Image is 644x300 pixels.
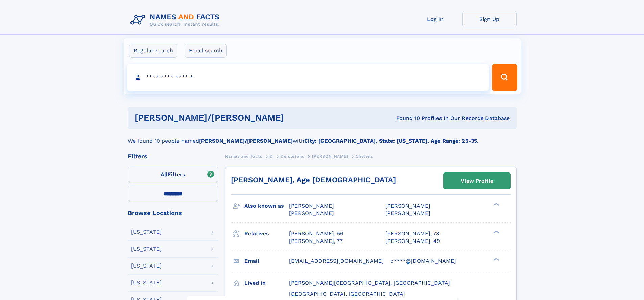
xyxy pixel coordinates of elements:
b: [PERSON_NAME]/[PERSON_NAME] [199,138,293,144]
a: Sign Up [462,11,517,27]
span: [PERSON_NAME] [289,203,334,209]
label: Regular search [129,44,177,58]
div: Found 10 Profiles In Our Records Database [340,115,510,122]
a: View Profile [444,173,510,189]
h3: Lived in [244,277,289,289]
div: [US_STATE] [131,229,162,235]
h3: Email [244,255,289,267]
b: City: [GEOGRAPHIC_DATA], State: [US_STATE], Age Range: 25-35 [304,138,477,144]
span: [PERSON_NAME] [312,154,348,159]
div: [US_STATE] [131,263,162,269]
span: Chelsea [356,154,373,159]
h1: [PERSON_NAME]/[PERSON_NAME] [135,114,340,122]
div: We found 10 people named with . [128,129,517,145]
span: [PERSON_NAME] [289,210,334,216]
span: De stefano [281,154,304,159]
span: [PERSON_NAME] [385,210,430,216]
span: [PERSON_NAME][GEOGRAPHIC_DATA], [GEOGRAPHIC_DATA] [289,280,450,286]
div: ❯ [492,257,500,261]
a: [PERSON_NAME], 56 [289,230,343,237]
a: [PERSON_NAME], 77 [289,237,343,245]
label: Filters [128,167,218,183]
span: D [270,154,273,159]
span: All [161,171,168,178]
a: [PERSON_NAME] [312,152,348,160]
a: [PERSON_NAME], 49 [385,237,440,245]
div: ❯ [492,230,500,234]
span: [GEOGRAPHIC_DATA], [GEOGRAPHIC_DATA] [289,291,405,297]
div: View Profile [461,173,493,189]
img: Logo Names and Facts [128,11,225,29]
a: [PERSON_NAME], Age [DEMOGRAPHIC_DATA] [231,176,396,184]
div: [US_STATE] [131,280,162,285]
input: search input [127,64,489,91]
a: [PERSON_NAME], 73 [385,230,439,237]
a: D [270,152,273,160]
a: Names and Facts [225,152,262,160]
a: Log In [408,11,462,27]
span: [PERSON_NAME] [385,203,430,209]
h3: Relatives [244,228,289,239]
div: Filters [128,153,218,159]
div: Browse Locations [128,210,218,216]
label: Email search [185,44,227,58]
a: De stefano [281,152,304,160]
button: Search Button [492,64,517,91]
h3: Also known as [244,200,289,212]
div: [US_STATE] [131,246,162,252]
span: [EMAIL_ADDRESS][DOMAIN_NAME] [289,258,384,264]
div: ❯ [492,202,500,207]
